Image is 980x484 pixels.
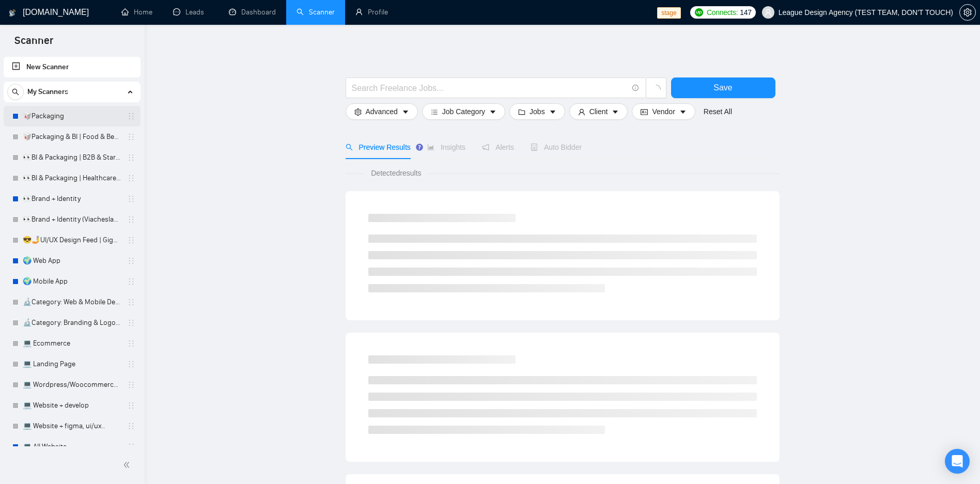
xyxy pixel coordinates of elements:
a: 💻 Wordpress/Woocommerce/Squarespace/Shopify [23,374,121,395]
span: Auto Bidder [531,143,582,151]
span: robot [531,144,538,151]
a: 👀Brand + Identity (Viacheslav Crossing) [23,209,121,230]
a: searchScanner [297,8,335,17]
li: New Scanner [4,57,141,77]
div: Open Intercom Messenger [945,449,970,474]
button: setting [959,4,976,21]
span: stage [657,7,680,19]
span: Detected results [364,167,428,179]
span: caret-down [402,107,409,115]
a: New Scanner [12,57,132,77]
input: Search Freelance Jobs... [352,82,628,95]
a: 🌍 Web App [23,251,121,271]
span: holder [127,195,135,203]
button: search [7,84,24,100]
span: search [346,144,353,151]
span: bars [431,107,438,115]
div: Tooltip anchor [415,143,424,152]
span: caret-down [549,107,556,115]
a: 💻 Landing Page [23,354,121,374]
a: messageLeads [173,8,208,17]
span: user [765,9,772,16]
span: folder [518,107,525,115]
a: 👀BI & Packaging | Healthcare & Beauty [23,168,121,189]
button: Save [671,77,775,98]
span: idcard [641,107,648,115]
a: 💻 Website + develop [23,395,121,416]
span: double-left [123,460,133,470]
a: 🔬Category: Web & Mobile Design [23,292,121,313]
span: info-circle [632,85,639,91]
button: idcardVendorcaret-down [632,103,695,120]
a: 🥡Packaging & BI | Food & Beverage [23,127,121,147]
span: holder [127,298,135,306]
button: barsJob Categorycaret-down [422,103,505,120]
span: holder [127,236,135,244]
span: Insights [427,143,465,151]
span: caret-down [489,107,496,115]
span: Scanner [6,33,61,55]
a: 💻 All Website [23,436,121,457]
span: holder [127,381,135,389]
span: caret-down [612,107,619,115]
span: search [8,88,23,96]
span: My Scanners [27,82,68,102]
span: holder [127,277,135,286]
span: holder [127,215,135,224]
span: holder [127,360,135,368]
a: homeHome [121,8,152,17]
span: Connects: [707,7,738,18]
span: Jobs [530,106,545,117]
span: user [578,107,585,115]
span: Vendor [652,106,675,117]
a: 👀Brand + Identity [23,189,121,209]
span: holder [127,112,135,120]
span: holder [127,319,135,327]
a: 💻 Website + figma, ui/ux.. [23,416,121,436]
span: setting [960,8,975,17]
button: folderJobscaret-down [509,103,565,120]
span: holder [127,174,135,182]
a: dashboardDashboard [229,8,276,17]
span: Advanced [366,106,398,117]
span: holder [127,443,135,451]
span: holder [127,339,135,348]
span: setting [354,107,362,115]
span: holder [127,422,135,430]
span: holder [127,133,135,141]
span: holder [127,401,135,410]
span: loading [651,85,661,94]
a: 😎🤳UI/UX Design Feed | GigRadar [23,230,121,251]
a: setting [959,8,976,17]
span: Preview Results [346,143,411,151]
span: holder [127,257,135,265]
a: 🥡Packaging [23,106,121,127]
a: 👀BI & Packaging | B2B & Startup [23,147,121,168]
button: settingAdvancedcaret-down [346,103,418,120]
span: Job Category [442,106,485,117]
a: 🌍 Mobile App [23,271,121,292]
span: notification [482,144,489,151]
span: area-chart [427,144,434,151]
span: caret-down [679,107,687,115]
span: Alerts [482,143,514,151]
a: 💻 Ecommerce [23,333,121,354]
span: Client [589,106,608,117]
img: upwork-logo.png [695,8,703,17]
img: logo [9,5,16,21]
a: Reset All [704,106,732,117]
button: userClientcaret-down [569,103,628,120]
span: holder [127,153,135,162]
span: 147 [740,7,751,18]
a: userProfile [355,8,388,17]
span: Save [713,81,732,94]
a: 🔬Category: Branding & Logo Design [23,313,121,333]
